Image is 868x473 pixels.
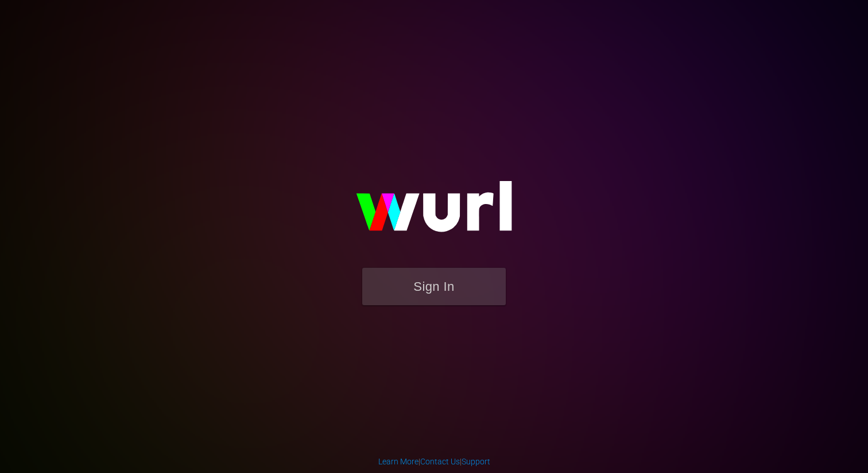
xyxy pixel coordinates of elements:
[420,457,460,466] a: Contact Us
[319,156,549,268] img: wurl-logo-on-black-223613ac3d8ba8fe6dc639794a292ebdb59501304c7dfd60c99c58986ef67473.svg
[378,456,490,467] div: | |
[378,457,418,466] a: Learn More
[462,457,490,466] a: Support
[362,268,506,305] button: Sign In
